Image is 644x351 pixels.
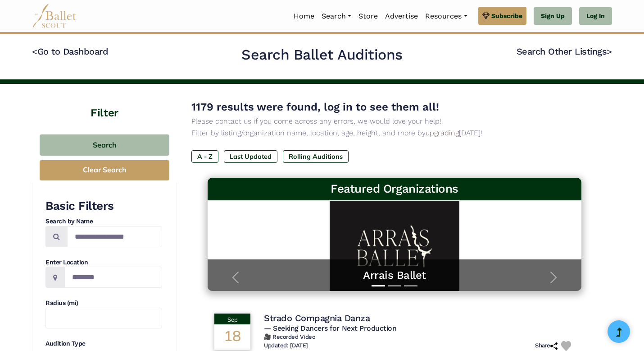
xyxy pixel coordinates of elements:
[32,46,37,57] code: <
[478,7,526,25] a: Subscribe
[32,84,177,121] h4: Filter
[264,333,575,341] h6: 🎥 Recorded Video
[381,7,422,26] a: Advertise
[579,7,612,25] a: Log In
[283,150,349,163] label: Rolling Auditions
[482,11,490,21] img: gem.svg
[45,217,162,226] h4: Search by Name
[64,267,162,288] input: Location
[40,160,169,180] button: Clear Search
[45,339,162,348] h4: Audition Type
[224,150,277,163] label: Last Updated
[422,7,471,26] a: Resources
[535,342,558,350] h6: Share
[45,199,162,214] h3: Basic Filters
[372,281,385,291] button: Slide 1
[264,312,370,324] h4: Strado Compagnia Danza
[45,258,162,267] h4: Enter Location
[32,46,108,57] a: <Go to Dashboard
[290,7,318,26] a: Home
[534,7,572,25] a: Sign Up
[517,46,612,57] a: Search Other Listings>
[191,150,218,163] label: A - Z
[45,299,162,308] h4: Radius (mi)
[264,342,308,350] h6: Updated: [DATE]
[215,181,574,197] h3: Featured Organizations
[191,127,598,139] p: Filter by listing/organization name, location, age, height, and more by [DATE]!
[355,7,381,26] a: Store
[264,324,396,333] span: — Seeking Dancers for Next Production
[241,46,403,65] h2: Search Ballet Auditions
[607,46,612,57] code: >
[40,134,169,156] button: Search
[67,226,162,247] input: Search by names...
[191,101,439,113] span: 1179 results were found, log in to see them all!
[491,11,522,21] span: Subscribe
[404,281,417,291] button: Slide 3
[214,314,250,324] div: Sep
[318,7,355,26] a: Search
[388,281,401,291] button: Slide 2
[426,129,459,137] a: upgrading
[217,268,572,282] a: Arrais Ballet
[214,324,250,350] div: 18
[191,115,598,127] p: Please contact us if you come across any errors, we would love your help!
